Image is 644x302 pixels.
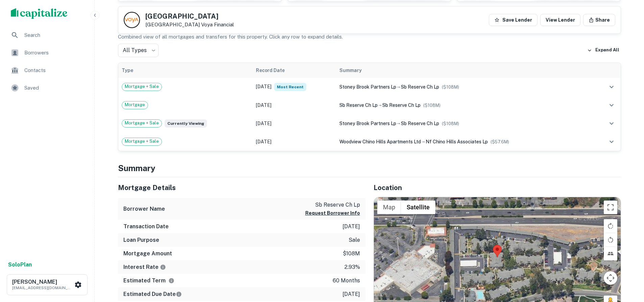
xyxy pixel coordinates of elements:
[610,248,644,280] iframe: Chat Widget
[5,80,89,96] a: Saved
[253,96,336,114] td: [DATE]
[540,14,580,26] a: View Lender
[123,277,174,285] h6: Estimated Term
[342,290,360,298] p: [DATE]
[24,49,85,57] span: Borrowers
[401,201,435,214] button: Show satellite imagery
[604,271,617,285] button: Map camera controls
[426,139,488,144] span: nf chino hills associates lp
[122,83,162,90] span: Mortgage + Sale
[5,27,89,43] a: Search
[253,133,336,151] td: [DATE]
[253,78,336,96] td: [DATE]
[401,84,439,90] span: sb reserve ch lp
[160,264,166,270] svg: The interest rates displayed on the website are for informational purposes only and may be report...
[336,63,594,78] th: Summary
[7,274,88,295] button: [PERSON_NAME][EMAIL_ADDRESS][DOMAIN_NAME]
[8,261,32,268] strong: Solo Plan
[344,263,360,271] p: 2.93%
[586,45,621,55] button: Expand All
[8,261,32,269] a: SoloPlan
[5,62,89,78] a: Contacts
[382,102,421,108] span: sb reserve ch lp
[122,120,162,126] span: Mortgage + Sale
[118,63,253,78] th: Type
[342,223,360,231] p: [DATE]
[12,285,73,291] p: [EMAIL_ADDRESS][DOMAIN_NAME]
[583,14,615,26] button: Share
[24,31,85,39] span: Search
[339,84,396,90] span: stoney brook partners lp
[118,183,365,193] h5: Mortgage Details
[339,120,591,127] div: →
[118,162,621,174] h4: Summary
[305,209,360,217] button: Request Borrower Info
[122,101,148,108] span: Mortgage
[123,236,159,244] h6: Loan Purpose
[145,22,234,28] p: [GEOGRAPHIC_DATA]
[442,85,459,90] span: ($ 108M )
[401,121,439,126] span: sb reserve ch lp
[145,13,234,20] h5: [GEOGRAPHIC_DATA]
[339,101,591,109] div: →
[339,121,396,126] span: stoney brook partners lp
[606,118,617,129] button: expand row
[377,201,401,214] button: Show street map
[5,45,89,61] a: Borrowers
[339,102,378,108] span: sb reserve ch lp
[604,201,617,214] button: Toggle fullscreen view
[24,84,85,92] span: Saved
[604,233,617,247] button: Rotate map counterclockwise
[606,136,617,147] button: expand row
[118,33,621,41] p: Combined view of all mortgages and transfers for this property. Click any row to expand details.
[24,66,85,74] span: Contacts
[442,121,459,126] span: ($ 108M )
[118,44,159,57] div: All Types
[305,201,360,209] p: sb reserve ch lp
[253,63,336,78] th: Record Date
[604,219,617,233] button: Rotate map clockwise
[253,114,336,133] td: [DATE]
[176,291,182,297] svg: Estimate is based on a standard schedule for this type of loan.
[339,138,591,145] div: →
[201,22,234,27] a: Voya Financial
[123,205,165,213] h6: Borrower Name
[604,247,617,260] button: Tilt map
[11,8,68,19] img: capitalize-logo.png
[339,83,591,91] div: →
[333,277,360,285] p: 60 months
[123,290,182,298] h6: Estimated Due Date
[489,14,538,26] button: Save Lender
[165,119,207,127] span: Currently viewing
[339,139,421,144] span: woodview chino hills apartments ltd
[168,278,174,284] svg: Term is based on a standard schedule for this type of loan.
[343,250,360,258] p: $108m
[491,139,509,144] span: ($ 57.6M )
[123,250,172,258] h6: Mortgage Amount
[423,103,440,108] span: ($ 108M )
[374,183,621,193] h5: Location
[349,236,360,244] p: sale
[123,223,169,231] h6: Transaction Date
[123,263,166,271] h6: Interest Rate
[122,138,162,145] span: Mortgage + Sale
[12,279,73,285] h6: [PERSON_NAME]
[606,99,617,111] button: expand row
[274,83,306,91] span: Most Recent
[606,81,617,93] button: expand row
